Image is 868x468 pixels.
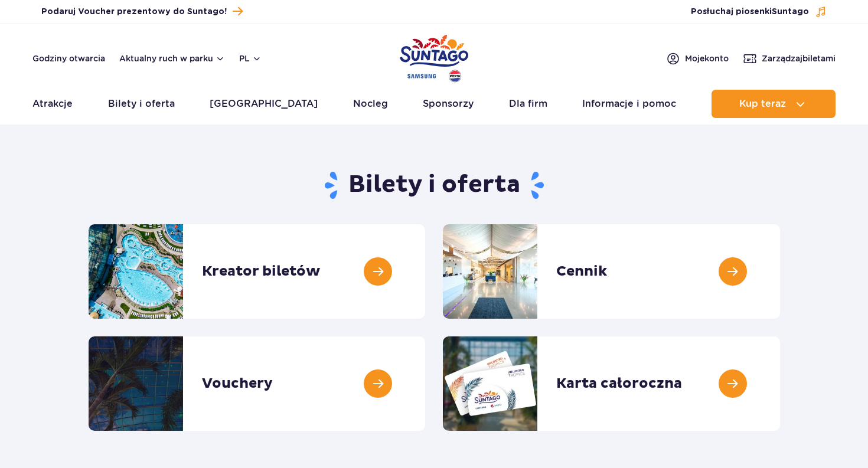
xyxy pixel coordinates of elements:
a: Atrakcje [32,90,73,118]
span: Kup teraz [739,99,786,109]
button: Posłuchaj piosenkiSuntago [691,6,827,18]
button: pl [239,53,262,64]
a: [GEOGRAPHIC_DATA] [210,90,318,118]
a: Park of Poland [400,30,468,84]
a: Nocleg [353,90,388,118]
a: Podaruj Voucher prezentowy do Suntago! [41,4,243,19]
a: Informacje i pomoc [582,90,676,118]
span: Moje konto [685,53,729,64]
button: Aktualny ruch w parku [119,54,225,63]
span: Suntago [772,8,809,16]
span: Zarządzaj biletami [762,53,836,64]
span: Podaruj Voucher prezentowy do Suntago! [41,6,227,18]
span: Posłuchaj piosenki [691,6,809,18]
a: Bilety i oferta [108,90,175,118]
a: Mojekonto [666,51,729,66]
a: Sponsorzy [423,90,474,118]
a: Zarządzajbiletami [743,51,836,66]
button: Kup teraz [712,90,836,118]
h1: Bilety i oferta [89,170,780,201]
a: Godziny otwarcia [32,53,105,64]
a: Dla firm [509,90,547,118]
